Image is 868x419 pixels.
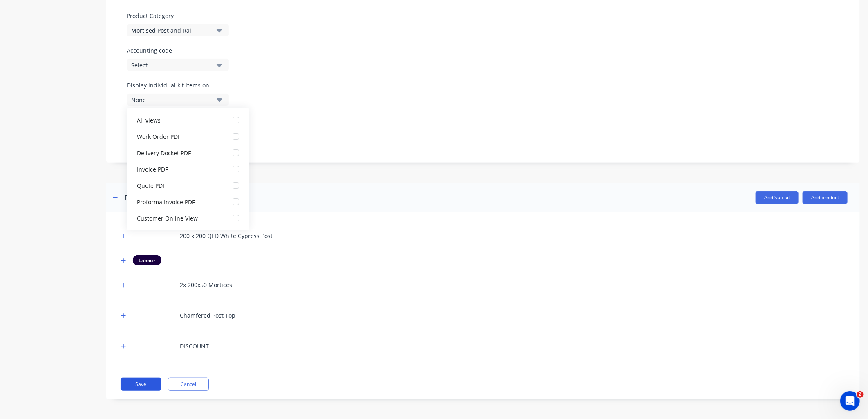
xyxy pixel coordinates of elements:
label: Accounting code [127,46,839,55]
label: Display individual kit items on [127,81,229,89]
span: 2 [857,391,864,398]
div: All views [137,116,219,124]
div: Invoice PDF [137,165,219,173]
button: Add product [803,191,848,204]
iframe: Intercom live chat [840,391,860,411]
div: Products in this kit [125,193,182,203]
div: None [131,96,210,104]
div: Proforma Invoice PDF [137,197,219,206]
label: Product Category [127,11,839,20]
div: Labour [133,255,161,265]
div: Quote PDF [137,181,219,189]
button: Add Sub-kit [756,191,799,204]
div: Customer Online View [137,214,219,222]
div: Work Order PDF [137,132,219,140]
div: Mortised Post and Rail [131,26,210,35]
div: 200 x 200 QLD White Cypress Post [180,232,273,240]
div: Delivery Docket PDF [137,148,219,157]
div: DISCOUNT [180,342,209,350]
div: Chamfered Post Top [180,311,235,320]
button: Save [121,378,161,391]
div: Select [131,61,210,69]
button: Cancel [168,378,209,391]
button: Select [127,59,229,71]
button: None [127,94,229,106]
button: Mortised Post and Rail [127,24,229,36]
div: 2x 200x50 Mortices [180,281,232,289]
div: Accounting Package [137,230,219,238]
